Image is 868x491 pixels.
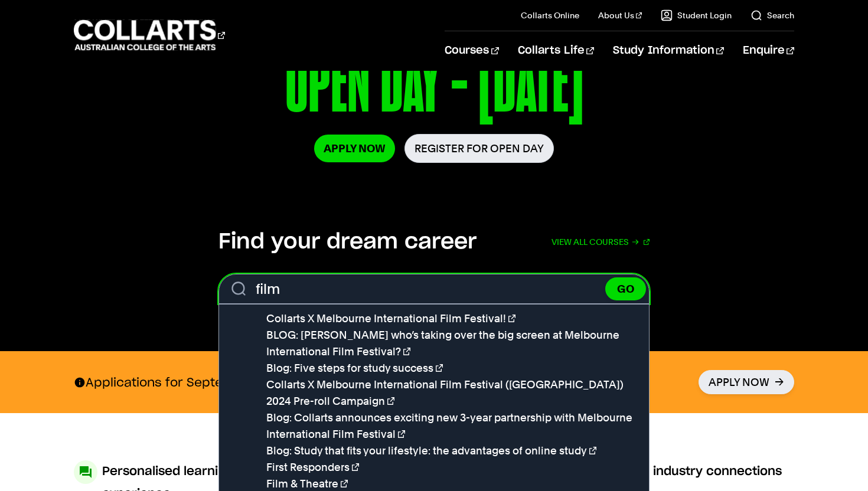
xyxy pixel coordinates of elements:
[266,329,619,358] a: BLOG: [PERSON_NAME] who’s taking over the big screen at Melbourne International Film Festival?
[218,274,650,304] input: Search for a course
[743,31,794,70] a: Enquire
[266,444,596,457] a: Blog: Study that fits your lifestyle: the advantages of online study
[595,460,782,483] h3: Powerful industry connections
[750,9,794,21] a: Search
[74,375,409,390] p: Applications for September Intake Are Closing Soon!
[83,37,785,134] p: OPEN DAY - [DATE]
[74,18,225,52] div: Go to homepage
[404,134,554,163] a: Register for Open Day
[613,31,724,70] a: Study Information
[314,135,395,162] a: Apply Now
[266,411,632,440] a: Blog: Collarts announces exciting new 3-year partnership with Melbourne International Film Festival
[699,370,794,394] a: Apply Now
[266,362,443,374] a: Blog: Five steps for study success
[598,9,642,21] a: About Us
[518,31,594,70] a: Collarts Life
[521,9,579,21] a: Collarts Online
[605,277,646,300] button: GO
[552,229,650,255] a: View all courses
[266,378,624,407] a: Collarts X Melbourne International Film Festival ([GEOGRAPHIC_DATA]) 2024 Pre-roll Campaign
[266,477,348,490] a: Film & Theatre
[218,229,477,255] h2: Find your dream career
[445,31,498,70] a: Courses
[218,274,650,304] form: Search
[266,461,359,473] a: First Responders
[661,9,732,21] a: Student Login
[266,312,515,325] a: Collarts X Melbourne International Film Festival!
